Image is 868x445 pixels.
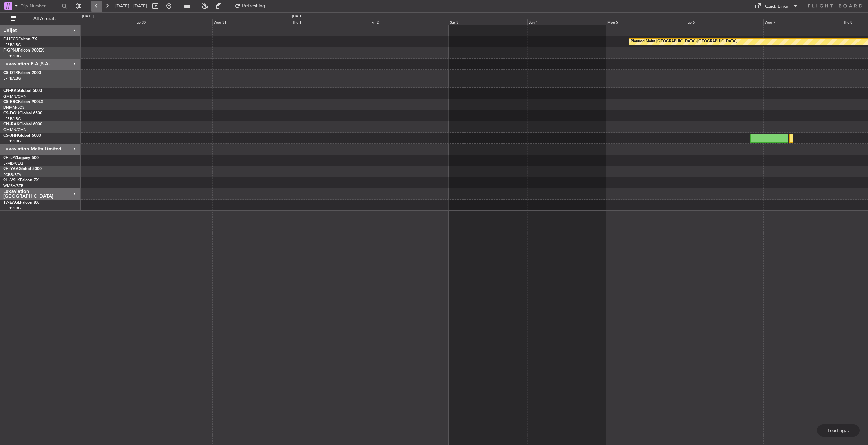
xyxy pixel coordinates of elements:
div: Planned Maint [GEOGRAPHIC_DATA] ([GEOGRAPHIC_DATA]) [631,37,737,47]
span: 9H-VSLK [3,178,20,182]
span: [DATE] - [DATE] [115,3,147,9]
a: 9H-VSLKFalcon 7X [3,178,39,182]
div: Wed 31 [212,19,291,25]
span: T7-EAGL [3,201,20,205]
a: DNMM/LOS [3,105,24,110]
div: Loading... [817,424,860,437]
a: LFPB/LBG [3,116,21,121]
a: T7-EAGLFalcon 8X [3,201,39,205]
button: Quick Links [751,1,802,12]
input: Trip Number [21,1,60,11]
a: F-GPNJFalcon 900EX [3,48,44,53]
a: CN-RAKGlobal 6000 [3,122,42,126]
a: LFPB/LBG [3,76,21,81]
span: Refreshing... [242,4,270,8]
span: CS-JHH [3,134,18,138]
a: LFPB/LBG [3,206,21,211]
span: CN-RAK [3,122,19,126]
div: Quick Links [765,3,788,10]
div: Thu 1 [291,19,370,25]
a: CS-DTRFalcon 2000 [3,71,41,75]
span: 9H-YAA [3,167,19,171]
a: LFPB/LBG [3,42,21,47]
div: Sun 4 [527,19,606,25]
a: GMMN/CMN [3,94,27,99]
div: Wed 7 [763,19,842,25]
a: CS-JHHGlobal 6000 [3,134,41,138]
a: WMSA/SZB [3,183,23,188]
button: Refreshing... [232,1,272,12]
a: F-HECDFalcon 7X [3,37,37,41]
a: LFPB/LBG [3,139,21,144]
div: Fri 2 [370,19,449,25]
div: Mon 29 [55,19,134,25]
a: CN-KASGlobal 5000 [3,89,42,93]
span: F-GPNJ [3,48,18,53]
span: CS-DOU [3,111,19,115]
a: 9H-LPZLegacy 500 [3,156,39,160]
div: Sat 3 [449,19,527,25]
div: Tue 6 [685,19,763,25]
span: CS-RRC [3,100,18,104]
a: 9H-YAAGlobal 5000 [3,167,42,171]
a: LFPB/LBG [3,54,21,59]
span: CS-DTR [3,71,18,75]
span: 9H-LPZ [3,156,17,160]
span: F-HECD [3,37,18,41]
button: All Aircraft [7,13,74,24]
a: CS-DOUGlobal 6500 [3,111,42,115]
div: Mon 5 [606,19,685,25]
a: LFMD/CEQ [3,161,23,166]
a: FCBB/BZV [3,172,21,177]
div: [DATE] [292,14,303,19]
a: GMMN/CMN [3,127,27,133]
span: All Aircraft [18,16,72,21]
div: [DATE] [82,14,94,19]
div: Tue 30 [134,19,212,25]
span: CN-KAS [3,89,19,93]
a: CS-RRCFalcon 900LX [3,100,43,104]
